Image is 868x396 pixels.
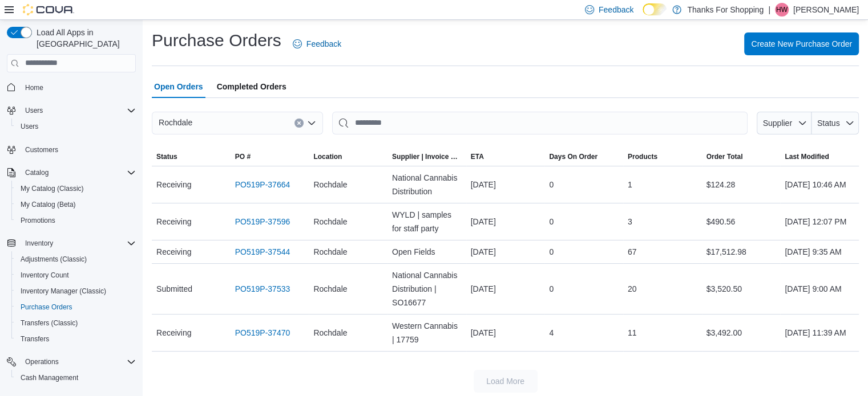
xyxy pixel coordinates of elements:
[793,3,859,17] p: [PERSON_NAME]
[235,215,290,228] a: PO519P-37596
[702,148,781,166] button: Order Total
[11,119,140,134] button: Users
[549,215,554,228] span: 0
[628,215,632,228] span: 3
[313,152,342,161] div: Location
[16,182,136,195] span: My Catalog (Classic)
[16,268,136,282] span: Inventory Count
[152,148,231,166] button: Status
[21,373,78,382] span: Cash Management
[156,215,191,228] span: Receiving
[288,32,346,55] a: Feedback
[156,178,191,191] span: Receiving
[628,152,657,161] span: Products
[16,214,60,227] a: Promotions
[21,303,72,312] span: Purchase Orders
[466,321,545,344] div: [DATE]
[25,145,58,154] span: Customers
[466,277,545,300] div: [DATE]
[156,326,191,340] span: Receiving
[2,235,140,251] button: Inventory
[159,116,192,129] span: Rochdale
[313,326,347,340] span: Rochdale
[817,119,840,128] span: Status
[21,104,47,117] button: Users
[313,282,347,296] span: Rochdale
[16,252,91,266] a: Adjustments (Classic)
[16,198,136,211] span: My Catalog (Beta)
[156,282,192,296] span: Submitted
[21,271,69,280] span: Inventory Count
[16,316,136,330] span: Transfers (Classic)
[21,142,136,157] span: Customers
[16,332,54,346] a: Transfers
[307,119,316,128] button: Open list of options
[780,277,859,300] div: [DATE] 9:00 AM
[11,251,140,267] button: Adjustments (Classic)
[775,3,789,17] div: Hannah Waugh
[2,79,140,96] button: Home
[702,321,781,344] div: $3,492.00
[11,283,140,299] button: Inventory Manager (Classic)
[549,245,554,259] span: 0
[309,148,387,166] button: Location
[466,240,545,263] div: [DATE]
[21,200,76,209] span: My Catalog (Beta)
[16,332,136,346] span: Transfers
[2,103,140,119] button: Users
[628,178,632,191] span: 1
[313,245,347,259] span: Rochdale
[2,141,140,158] button: Customers
[466,148,545,166] button: ETA
[16,198,80,211] a: My Catalog (Beta)
[757,112,812,134] button: Supplier
[21,355,63,369] button: Operations
[2,354,140,370] button: Operations
[387,240,466,263] div: Open Fields
[776,3,788,17] span: HW
[11,197,140,213] button: My Catalog (Beta)
[702,210,781,233] div: $490.56
[16,182,88,195] a: My Catalog (Classic)
[235,282,290,296] a: PO519P-37533
[628,282,637,296] span: 20
[2,165,140,181] button: Catalog
[11,299,140,315] button: Purchase Orders
[235,326,290,340] a: PO519P-37470
[11,331,140,347] button: Transfers
[25,83,43,92] span: Home
[235,152,251,161] span: PO #
[780,148,859,166] button: Last Modified
[16,284,111,298] a: Inventory Manager (Classic)
[599,4,633,15] span: Feedback
[21,236,136,250] span: Inventory
[25,168,49,177] span: Catalog
[217,75,286,98] span: Completed Orders
[549,178,554,191] span: 0
[332,112,748,134] input: This is a search bar. After typing your query, hit enter to filter the results lower in the page.
[156,245,191,259] span: Receiving
[628,326,637,340] span: 11
[21,80,136,95] span: Home
[387,264,466,314] div: National Cannabis Distribution | SO16677
[21,104,136,117] span: Users
[21,184,84,193] span: My Catalog (Classic)
[25,106,43,115] span: Users
[21,216,55,225] span: Promotions
[549,326,554,340] span: 4
[549,152,597,161] span: Days On Order
[751,38,852,50] span: Create New Purchase Order
[549,282,554,296] span: 0
[152,29,281,52] h1: Purchase Orders
[21,166,136,179] span: Catalog
[16,252,136,266] span: Adjustments (Classic)
[785,152,829,161] span: Last Modified
[16,284,136,298] span: Inventory Manager (Classic)
[474,370,538,393] button: Load More
[643,3,667,15] input: Dark Mode
[21,334,49,344] span: Transfers
[21,236,58,250] button: Inventory
[21,143,63,157] a: Customers
[387,315,466,351] div: Western Cannabis | 17759
[768,3,770,17] p: |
